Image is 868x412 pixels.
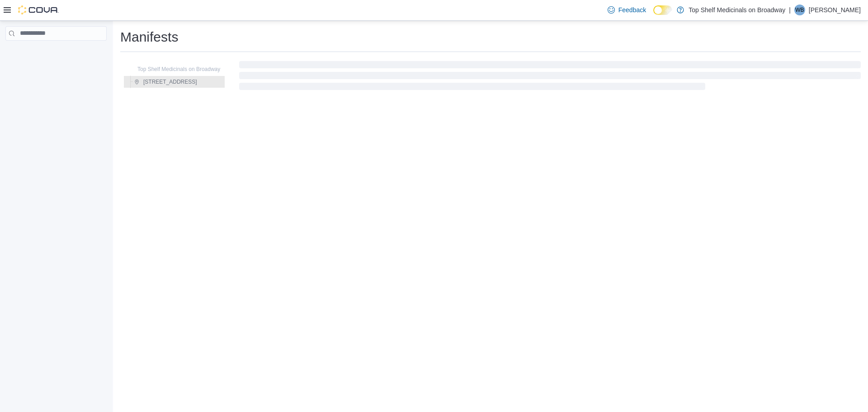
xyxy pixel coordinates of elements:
button: Top Shelf Medicinals on Broadway [125,64,224,75]
div: WAYLEN BUNN [794,5,805,15]
input: Dark Mode [653,5,672,15]
nav: Complex example [5,43,107,64]
span: [STREET_ADDRESS] [143,78,197,85]
p: Top Shelf Medicinals on Broadway [689,5,785,15]
span: WB [795,5,804,15]
a: Feedback [604,1,650,19]
span: Feedback [618,5,646,14]
button: [STREET_ADDRESS] [131,76,201,87]
span: Top Shelf Medicinals on Broadway [137,66,220,73]
p: | [789,5,791,15]
p: [PERSON_NAME] [809,5,861,15]
span: Loading [239,63,861,92]
h1: Manifests [120,28,178,46]
img: Cova [18,5,59,14]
